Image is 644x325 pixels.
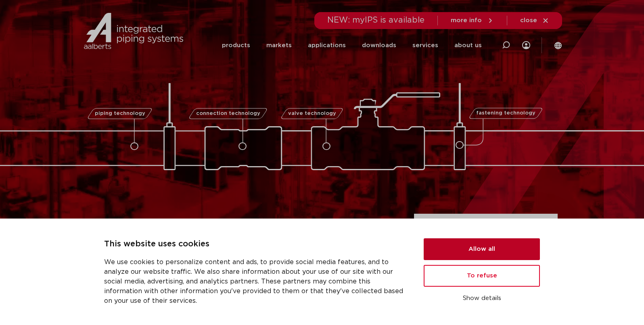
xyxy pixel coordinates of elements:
font: applications [308,42,346,48]
button: To refuse [424,265,540,287]
button: Allow all [424,238,540,260]
font: more info [451,17,482,23]
font: connection technology [196,111,260,116]
font: close [520,17,537,23]
div: my IPS [522,29,530,62]
a: applications [308,29,346,62]
font: products [222,42,250,48]
a: more info [451,17,494,24]
font: This website uses cookies [104,240,209,248]
a: products [222,29,250,62]
font: downloads [362,42,396,48]
font: We use cookies to personalize content and ads, to provide social media features, and to analyze o... [104,259,403,304]
nav: Menu [222,29,482,62]
font: about us [454,42,482,48]
font: services [412,42,438,48]
a: close [520,17,549,24]
button: Show details [424,292,540,305]
font: fastening technology [476,111,535,116]
font: NEW: myIPS is available [327,16,424,24]
a: markets [266,29,292,62]
font: valve technology [288,111,336,116]
font: markets [266,42,292,48]
font: piping technology [94,111,145,116]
